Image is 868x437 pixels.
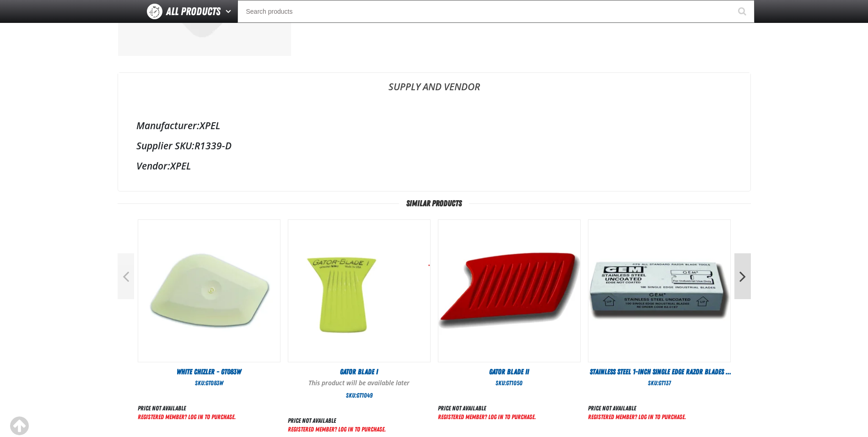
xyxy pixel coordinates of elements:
[588,404,686,413] div: Price not available
[438,404,536,413] div: Price not available
[288,367,431,377] a: Gator Blade I
[288,426,386,433] a: Registered Member? Log In to purchase.
[136,139,732,152] div: R1339-D
[136,159,732,172] div: XPEL
[288,220,430,362] : View Details of the Gator Blade I
[177,367,241,376] span: White Chizler - GT083W
[118,253,134,299] button: Previous
[588,220,730,362] img: Stainless Steel 1-inch Single Edge Razor Blades - 100 Pack
[138,220,280,362] img: White Chizler - GT083W
[136,119,199,132] label: Manufacturer:
[340,367,378,376] span: Gator Blade I
[288,391,431,400] div: SKU:
[590,367,731,386] span: Stainless Steel 1-inch Single Edge Razor Blades - 100 Pack
[136,139,194,152] label: Supplier SKU:
[438,367,581,377] a: Gator Blade II
[138,367,280,377] a: White Chizler - GT083W
[734,253,751,299] button: Next
[9,416,29,436] div: Scroll to the top
[118,73,750,100] a: Supply and Vendor
[136,119,732,132] div: XPEL
[399,199,469,208] span: Similar Products
[438,220,580,362] : View Details of the Gator Blade II
[658,379,671,387] span: GT137
[138,220,280,362] : View Details of the White Chizler - GT083W
[438,220,580,362] img: Gator Blade II
[205,379,223,387] span: GT083W
[489,367,529,376] span: Gator Blade II
[166,3,221,20] span: All Products
[288,416,386,425] div: Price not available
[588,367,731,377] a: Stainless Steel 1-inch Single Edge Razor Blades - 100 Pack
[138,379,280,388] div: SKU:
[438,379,581,388] div: SKU:
[438,413,536,421] a: Registered Member? Log In to purchase.
[356,392,372,399] span: GT1049
[138,404,236,413] div: Price not available
[136,159,170,172] label: Vendor:
[288,379,431,388] p: This product will be available later
[506,379,523,387] span: GT1050
[288,220,430,362] img: Gator Blade I
[588,413,686,421] a: Registered Member? Log In to purchase.
[588,220,730,362] : View Details of the Stainless Steel 1-inch Single Edge Razor Blades - 100 Pack
[588,379,731,388] div: SKU:
[138,413,236,421] a: Registered Member? Log In to purchase.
